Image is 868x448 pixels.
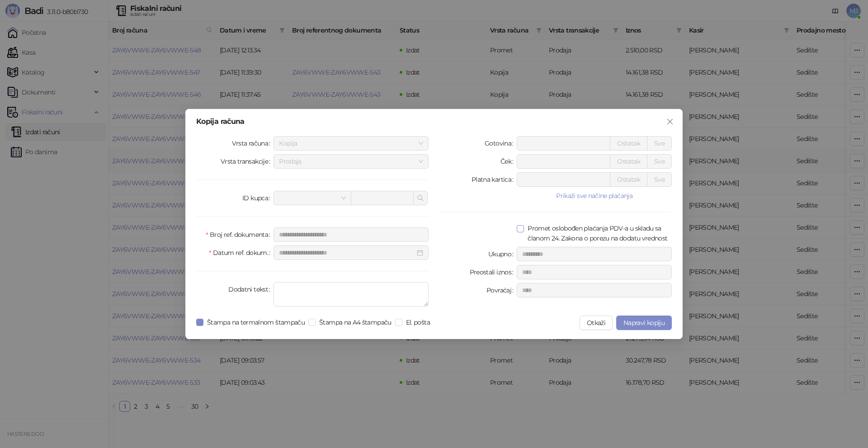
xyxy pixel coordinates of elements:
[203,317,308,327] span: Štampa na termalnom štampaču
[524,223,672,243] span: Promet oslobođen plaćanja PDV-a u skladu sa članom 24. Zakona o porezu na dodatu vrednost
[610,172,647,187] button: Ostatak
[666,118,674,125] span: close
[206,227,274,242] label: Broj ref. dokumenta
[610,136,647,151] button: Ostatak
[486,283,517,297] label: Povraćaj
[279,248,415,258] input: Datum ref. dokum.
[647,154,672,169] button: Sve
[209,245,274,260] label: Datum ref. dokum.
[228,282,274,297] label: Dodatni tekst
[221,154,274,169] label: Vrsta transakcije
[232,136,274,151] label: Vrsta računa
[402,317,434,327] span: El. pošta
[580,316,613,330] button: Otkaži
[517,190,672,201] button: Prikaži sve načine plaćanja
[663,114,677,129] button: Close
[500,154,517,169] label: Ček
[647,136,672,151] button: Sve
[616,316,672,330] button: Napravi kopiju
[316,317,395,327] span: Štampa na A4 štampaču
[279,155,423,168] span: Prodaja
[485,136,517,151] label: Gotovina
[623,319,665,327] span: Napravi kopiju
[610,154,647,169] button: Ostatak
[196,118,672,125] div: Kopija računa
[488,247,517,261] label: Ukupno
[647,172,672,187] button: Sve
[472,172,517,187] label: Platna kartica
[274,227,429,242] input: Broj ref. dokumenta
[663,118,677,125] span: Zatvori
[279,137,423,150] span: Kopija
[470,265,517,279] label: Preostali iznos
[274,282,429,307] textarea: Dodatni tekst
[242,191,274,205] label: ID kupca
